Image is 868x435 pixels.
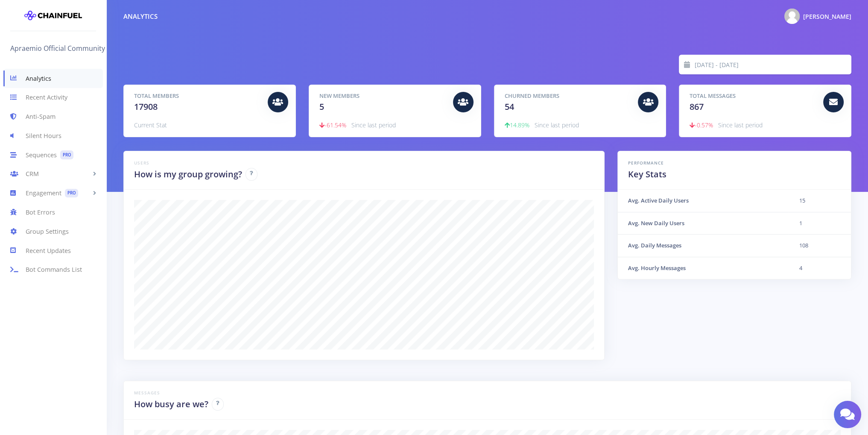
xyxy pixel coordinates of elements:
h2: Key Stats [628,168,841,181]
span: Current Stat [134,121,167,129]
th: Avg. Daily Messages [618,235,789,257]
th: Avg. New Daily Users [618,212,789,235]
img: chainfuel-logo [24,7,82,24]
h2: How busy are we? [134,398,208,411]
span: Since last period [351,121,396,129]
h5: New Members [319,92,447,100]
a: @ny4rlathotep Photo [PERSON_NAME] [777,7,851,26]
h5: Total Messages [690,92,817,100]
span: [PERSON_NAME] [803,12,851,21]
div: Analytics [123,12,158,21]
span: Since last period [718,121,763,129]
td: 108 [789,235,851,257]
span: 17908 [134,101,158,112]
h6: Users [134,160,594,166]
h2: How is my group growing? [134,168,242,181]
a: Apraemio Official Community [10,41,110,55]
td: 4 [789,257,851,279]
td: 15 [789,190,851,212]
span: Since last period [535,121,579,129]
span: PRO [65,189,78,198]
h5: Churned Members [505,92,632,100]
h6: Performance [628,160,841,166]
h5: Total Members [134,92,261,100]
img: @ny4rlathotep Photo [784,9,800,24]
a: Analytics [3,69,103,88]
h6: Messages [134,390,841,396]
span: 54 [505,101,514,112]
span: PRO [60,150,73,159]
span: -0.57% [690,121,713,129]
th: Avg. Active Daily Users [618,190,789,212]
td: 1 [789,212,851,235]
th: Avg. Hourly Messages [618,257,789,279]
span: 867 [690,101,704,112]
span: -61.54% [319,121,346,129]
span: 5 [319,101,324,112]
span: 14.89% [505,121,529,129]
